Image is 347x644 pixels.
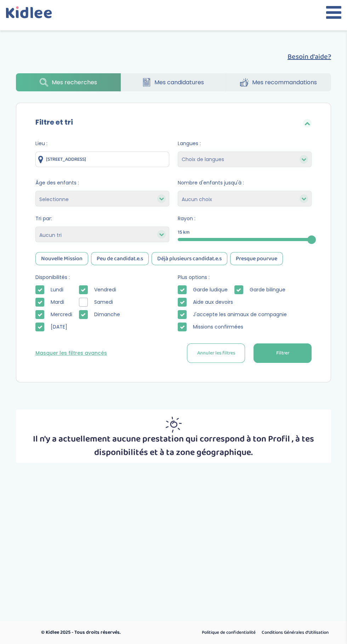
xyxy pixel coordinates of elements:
span: Mes recherches [52,78,97,87]
span: Annuler les filtres [197,349,235,357]
span: Garde bilingue [247,286,289,293]
span: Rayon : [178,215,312,222]
button: Besoin d'aide? [288,51,331,62]
button: Filtrer [254,343,312,363]
span: Mercredi [48,311,75,318]
label: Filtre et tri [35,117,73,127]
input: Ville ou code postale [35,152,169,167]
span: Lieu : [35,140,169,147]
span: Garde ludique [190,286,231,293]
span: Nombre d'enfants jusqu'à : [178,179,312,187]
p: © Kidlee 2025 - Tous droits réservés. [41,629,178,636]
span: [DATE] [48,323,70,331]
a: Mes recherches [16,73,121,91]
a: Mes recommandations [226,73,331,91]
span: Mes candidatures [154,78,204,87]
span: Missions confirmées [190,323,246,331]
span: Filtrer [276,349,289,357]
span: Mes recommandations [252,78,317,87]
p: Il n'y a actuellement aucune prestation qui correspond à ton Profil , à tes disponibilités et à t... [30,433,317,459]
span: Langues : [178,140,312,147]
span: Âge des enfants : [35,179,169,187]
span: Aide aux devoirs [190,298,236,306]
a: Politique de confidentialité [199,628,258,637]
span: Lundi [48,286,67,293]
span: J'accepte les animaux de compagnie [190,311,290,318]
span: Tri par: [35,215,169,222]
span: Vendredi [91,286,119,293]
div: Nouvelle Mission [35,252,88,265]
div: Peu de candidat.e.s [91,252,149,265]
span: 15 km [178,229,190,236]
img: inscription_membre_sun.png [166,417,182,433]
span: Disponibilités : [35,274,169,281]
span: Samedi [91,298,116,306]
span: Mardi [48,298,67,306]
span: Dimanche [91,311,123,318]
div: Déjà plusieurs candidat.e.s [152,252,227,265]
button: Annuler les filtres [187,343,245,363]
a: Conditions Générales d’Utilisation [259,628,331,637]
button: Masquer les filtres avancés [35,349,107,357]
div: Presque pourvue [230,252,283,265]
span: Plus options : [178,274,312,281]
a: Mes candidatures [121,73,226,91]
